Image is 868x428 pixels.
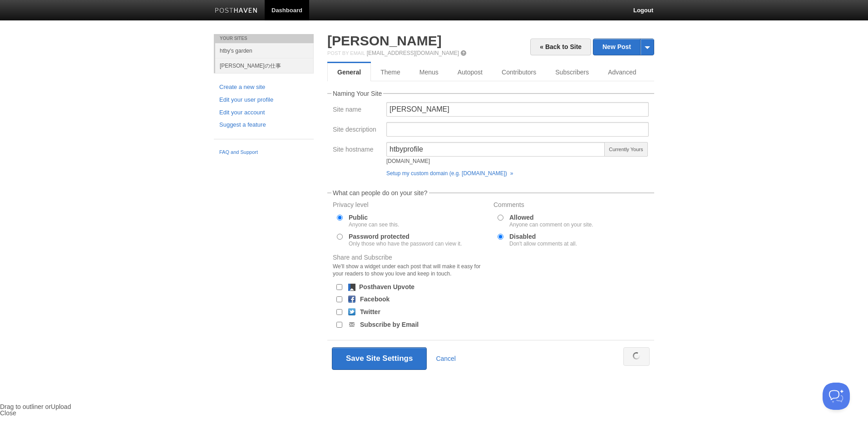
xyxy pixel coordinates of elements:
[333,263,488,277] div: We'll show a widget under each post that will make it easy for your readers to show you love and ...
[509,214,593,227] label: Allowed
[348,295,355,303] img: facebook.png
[530,39,591,55] a: « Back to Site
[367,50,459,56] a: [EMAIL_ADDRESS][DOMAIN_NAME]
[219,148,308,157] a: FAQ and Support
[333,254,488,280] label: Share and Subscribe
[214,34,314,43] li: Your Sites
[349,241,462,246] div: Only those who have the password can view it.
[219,108,308,118] a: Edit your account
[349,214,399,227] label: Public
[333,126,381,135] label: Site description
[360,309,380,315] label: Twitter
[604,142,648,157] span: Currently Yours
[386,158,605,164] div: [DOMAIN_NAME]
[410,63,448,81] a: Menus
[360,296,390,302] label: Facebook
[327,33,442,48] a: [PERSON_NAME]
[333,146,381,155] label: Site hostname
[327,63,371,81] a: General
[371,63,410,81] a: Theme
[509,241,577,246] div: Don't allow comments at all.
[598,63,646,81] a: Advanced
[360,321,419,328] label: Subscribe by Email
[509,233,577,246] label: Disabled
[436,355,456,362] a: Cancel
[219,83,308,92] a: Create a new site
[823,383,850,410] iframe: Help Scout Beacon - Open
[215,8,258,15] img: Posthaven-bar
[331,90,383,97] legend: Naming Your Site
[327,50,365,56] span: Post by Email
[359,284,414,290] label: Posthaven Upvote
[546,63,598,81] a: Subscribers
[332,347,427,370] button: Save Site Settings
[386,170,513,177] a: Setup my custom domain (e.g. [DOMAIN_NAME]) »
[215,58,314,73] a: [PERSON_NAME]の仕事
[219,120,308,130] a: Suggest a feature
[331,190,429,196] legend: What can people do on your site?
[509,222,593,227] div: Anyone can comment on your site.
[593,39,654,55] a: New Post
[493,202,649,210] label: Comments
[215,43,314,58] a: htby's garden
[349,222,399,227] div: Anyone can see this.
[51,403,71,410] span: Upload
[492,63,546,81] a: Contributors
[448,63,492,81] a: Autopost
[333,106,381,115] label: Site name
[219,95,308,105] a: Edit your user profile
[349,233,462,246] label: Password protected
[333,202,488,210] label: Privacy level
[348,308,355,315] img: twitter.png
[633,352,640,359] img: loading.gif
